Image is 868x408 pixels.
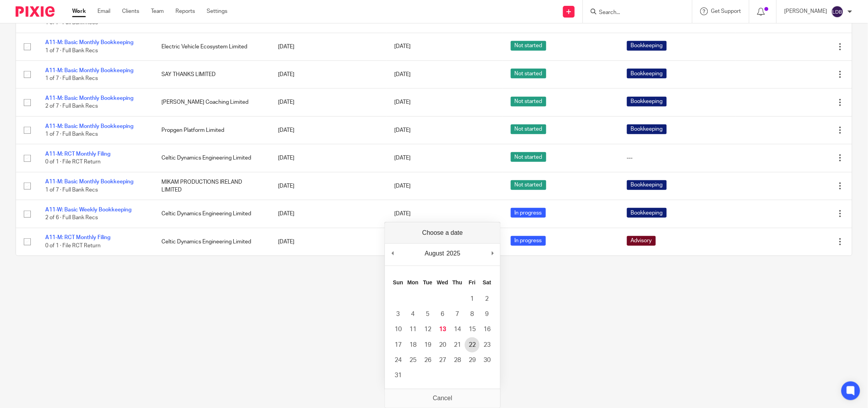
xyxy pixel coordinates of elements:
[627,180,667,190] span: Bookkeeping
[45,179,133,184] a: A11-M: Basic Monthly Bookkeeping
[394,183,411,189] span: [DATE]
[406,307,420,322] button: 4
[45,68,133,73] a: A11-M: Basic Monthly Bookkeeping
[154,60,270,88] td: SAY THANKS LIMITED
[435,353,450,368] button: 27
[122,7,139,15] a: Clients
[394,128,411,133] span: [DATE]
[270,228,386,255] td: [DATE]
[469,279,476,286] abbr: Friday
[511,124,546,134] span: Not started
[394,44,411,50] span: [DATE]
[599,9,669,16] input: Search
[420,307,435,322] button: 5
[420,353,435,368] button: 26
[420,322,435,337] button: 12
[45,243,101,248] span: 0 of 1 · File RCT Return
[480,291,494,307] button: 2
[480,353,494,368] button: 30
[437,279,448,286] abbr: Wednesday
[465,353,480,368] button: 29
[511,180,546,190] span: Not started
[511,97,546,106] span: Not started
[480,322,494,337] button: 16
[270,33,386,60] td: [DATE]
[97,7,110,15] a: Email
[389,248,397,259] button: Previous Month
[45,96,133,101] a: A11-M: Basic Monthly Bookkeeping
[270,172,386,200] td: [DATE]
[465,322,480,337] button: 15
[154,228,270,255] td: Celtic Dynamics Engineering Limited
[406,353,420,368] button: 25
[45,48,98,53] span: 1 of 7 · Full Bank Recs
[45,187,98,193] span: 1 of 7 · Full Bank Recs
[489,248,496,259] button: Next Month
[627,236,656,246] span: Advisory
[45,215,98,220] span: 2 of 6 · Full Bank Recs
[270,60,386,88] td: [DATE]
[452,279,462,286] abbr: Thursday
[45,40,133,45] a: A11-M: Basic Monthly Bookkeeping
[45,104,98,109] span: 2 of 7 · Full Bank Recs
[391,337,406,353] button: 17
[511,69,546,78] span: Not started
[16,6,55,17] img: Pixie
[785,7,827,15] p: [PERSON_NAME]
[711,9,741,14] span: Get Support
[154,144,270,172] td: Celtic Dynamics Engineering Limited
[831,5,844,18] img: svg%3E
[435,307,450,322] button: 6
[511,41,546,51] span: Not started
[435,337,450,353] button: 20
[270,89,386,116] td: [DATE]
[394,155,411,161] span: [DATE]
[45,160,101,165] span: 0 of 1 · File RCT Return
[627,124,667,134] span: Bookkeeping
[465,337,480,353] button: 22
[627,208,667,218] span: Bookkeeping
[391,353,406,368] button: 24
[445,248,462,259] div: 2025
[450,353,465,368] button: 28
[423,248,445,259] div: August
[627,97,667,106] span: Bookkeeping
[45,207,131,213] a: A11-W: Basic Weekly Bookkeeping
[450,337,465,353] button: 21
[450,322,465,337] button: 14
[407,279,418,286] abbr: Monday
[627,154,728,162] div: ---
[394,211,411,216] span: [DATE]
[207,7,227,15] a: Settings
[450,307,465,322] button: 7
[151,7,164,15] a: Team
[270,116,386,144] td: [DATE]
[465,291,480,307] button: 1
[154,116,270,144] td: Propgen Platform Limited
[627,41,667,51] span: Bookkeeping
[465,307,480,322] button: 8
[154,172,270,200] td: MIKAM PRODUCTIONS IRELAND LIMITED
[154,33,270,60] td: Electric Vehicle Ecosystem Limited
[270,144,386,172] td: [DATE]
[154,89,270,116] td: [PERSON_NAME] Coaching Limited
[406,322,420,337] button: 11
[45,124,133,129] a: A11-M: Basic Monthly Bookkeeping
[391,368,406,383] button: 31
[627,69,667,78] span: Bookkeeping
[45,151,110,157] a: A11-M: RCT Monthly Filing
[511,236,546,246] span: In progress
[394,100,411,105] span: [DATE]
[45,131,98,137] span: 1 of 7 · Full Bank Recs
[270,200,386,228] td: [DATE]
[420,337,435,353] button: 19
[483,279,491,286] abbr: Saturday
[391,322,406,337] button: 10
[394,72,411,77] span: [DATE]
[72,7,86,15] a: Work
[480,307,494,322] button: 9
[393,279,403,286] abbr: Sunday
[480,337,494,353] button: 23
[45,76,98,81] span: 1 of 7 · Full Bank Recs
[511,208,546,218] span: In progress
